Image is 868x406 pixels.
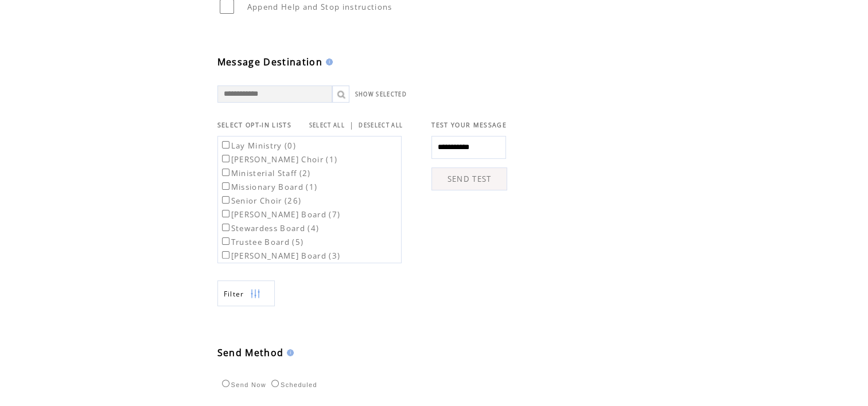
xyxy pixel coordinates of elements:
input: Lay Ministry (0) [222,141,229,149]
label: [PERSON_NAME] Board (7) [220,209,341,220]
label: Scheduled [268,381,317,388]
span: TEST YOUR MESSAGE [431,121,507,129]
input: [PERSON_NAME] Choir (1) [222,155,229,162]
img: filters.png [250,281,260,307]
span: Show filters [224,289,244,299]
span: SELECT OPT-IN LISTS [217,121,291,129]
label: [PERSON_NAME] Board (3) [220,251,341,261]
img: help.gif [322,58,333,65]
label: Missionary Board (1) [220,182,318,192]
label: Stewardess Board (4) [220,223,320,233]
input: Missionary Board (1) [222,182,229,190]
span: | [349,120,354,130]
span: Send Method [217,346,284,359]
a: DESELECT ALL [359,122,403,129]
label: [PERSON_NAME] Choir (1) [220,154,338,165]
a: SEND TEST [431,167,507,190]
a: Filter [217,280,275,306]
input: Scheduled [271,380,279,387]
a: SHOW SELECTED [355,91,407,98]
label: Ministerial Staff (2) [220,168,311,178]
a: SELECT ALL [309,122,345,129]
label: Trustee Board (5) [220,237,304,247]
input: Stewardess Board (4) [222,224,229,231]
input: Trustee Board (5) [222,237,229,245]
label: Senior Choir (26) [220,196,302,206]
span: Message Destination [217,56,322,68]
label: Lay Ministry (0) [220,140,296,151]
span: Append Help and Stop instructions [247,2,392,12]
label: Send Now [219,381,266,388]
input: Senior Choir (26) [222,196,229,204]
input: [PERSON_NAME] Board (3) [222,251,229,259]
img: help.gif [283,349,294,356]
input: Send Now [222,380,229,387]
input: Ministerial Staff (2) [222,169,229,176]
input: [PERSON_NAME] Board (7) [222,210,229,217]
